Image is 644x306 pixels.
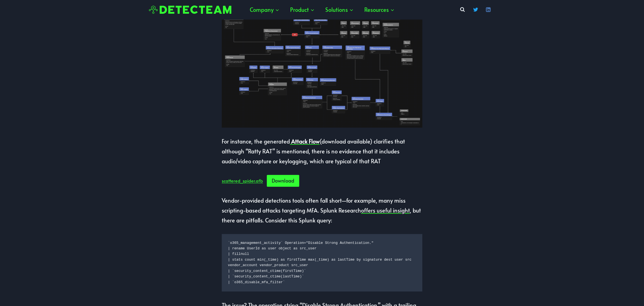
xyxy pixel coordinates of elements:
a: Twitter [470,4,481,15]
button: Child menu of Company [244,1,285,18]
button: Child menu of Product [285,1,320,18]
a: scattered_spider.afb [222,178,263,184]
a: Linkedin [483,4,494,15]
strong: Attack Flow [291,137,320,145]
button: Child menu of Solutions [320,1,359,18]
a: offers useful insight [361,206,410,214]
code: `o365_management_activity` Operation="Disable Strong Authentication." | rename UserId as user obj... [228,240,416,285]
a: Attack Flow [290,137,320,145]
button: View Search Form [457,5,467,15]
p: For instance, the generated (download available) clarifies that although “Ratty RAT” is mentioned... [222,136,422,166]
button: Child menu of Resources [359,1,400,18]
nav: Primary Navigation [244,1,400,18]
a: Download [267,175,299,187]
p: Vendor-provided detections tools often fall short—for example, many miss scripting-based attacks ... [222,195,422,225]
img: Detecteam [149,5,231,14]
